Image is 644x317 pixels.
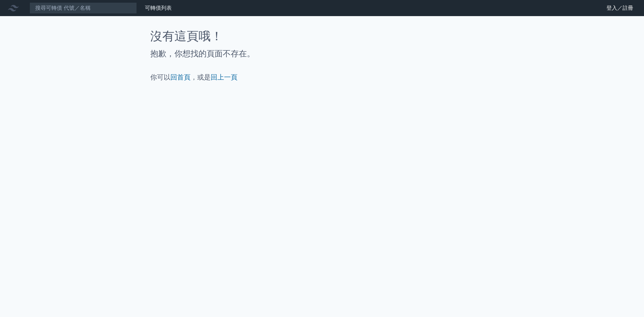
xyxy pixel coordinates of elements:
h2: 抱歉，你想找的頁面不存在。 [150,48,494,59]
a: 回上一頁 [211,73,237,81]
a: 回首頁 [170,73,191,81]
p: 你可以 ，或是 [150,72,494,82]
a: 登入／註冊 [601,3,639,13]
a: 可轉債列表 [145,5,172,11]
input: 搜尋可轉債 代號／名稱 [30,2,137,14]
h1: 沒有這頁哦！ [150,30,494,43]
